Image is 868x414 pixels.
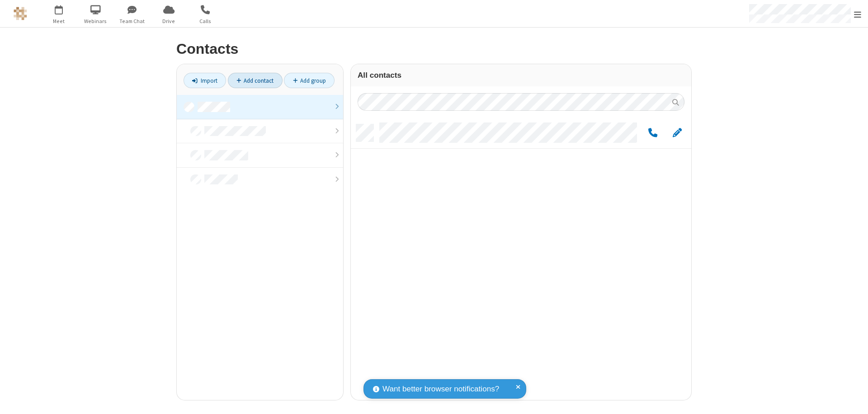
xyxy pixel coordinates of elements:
h3: All contacts [358,71,684,80]
span: Calls [189,17,222,25]
span: Team Chat [115,17,149,25]
span: Meet [42,17,76,25]
span: Drive [152,17,186,25]
a: Add contact [228,73,283,88]
div: grid [351,118,691,400]
button: Edit [668,127,686,139]
a: Add group [284,73,335,88]
img: QA Selenium DO NOT DELETE OR CHANGE [14,7,27,20]
a: Import [184,73,226,88]
h2: Contacts [176,41,692,57]
span: Webinars [79,17,113,25]
span: Want better browser notifications? [382,383,499,395]
button: Call by phone [644,127,661,139]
